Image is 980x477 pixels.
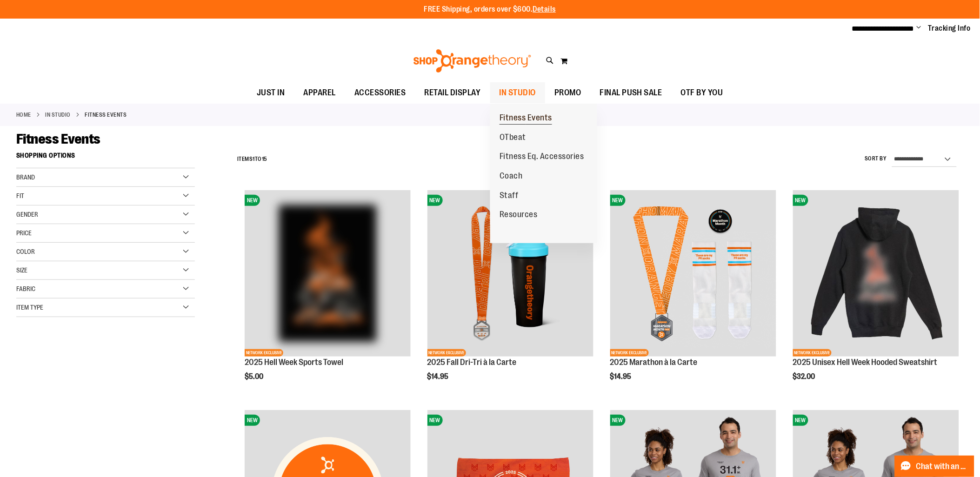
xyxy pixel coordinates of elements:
[500,171,523,183] span: Coach
[16,285,35,292] span: Fabric
[427,372,450,381] span: $14.95
[16,211,38,218] span: Gender
[247,82,294,104] a: JUST IN
[16,229,32,237] span: Price
[500,191,519,202] span: Staff
[610,190,776,358] a: 2025 Marathon à la CarteNEWNETWORK EXCLUSIVE
[793,349,832,357] span: NETWORK EXCLUSIVE
[610,195,626,206] span: NEW
[245,190,411,356] img: OTF 2025 Hell Week Event Retail
[500,132,526,144] span: OTbeat
[490,166,532,186] a: Coach
[427,195,443,206] span: NEW
[354,82,406,103] span: ACCESSORIES
[257,82,285,103] span: JUST IN
[294,82,346,104] a: APPAREL
[16,266,27,274] span: Size
[500,82,536,103] span: IN STUDIO
[591,82,672,104] a: FINAL PUSH SALE
[793,415,808,426] span: NEW
[793,195,808,206] span: NEW
[917,24,921,33] button: Account menu
[427,358,517,367] a: 2025 Fall Dri-Tri à la Carte
[16,248,35,255] span: Color
[412,49,533,73] img: Shop Orangetheory
[427,415,443,426] span: NEW
[16,304,43,311] span: Item Type
[793,190,959,356] img: 2025 Hell Week Hooded Sweatshirt
[425,82,481,103] span: RETAIL DISPLAY
[262,156,267,162] span: 15
[490,205,547,225] a: Resources
[16,147,195,168] strong: Shopping Options
[245,195,260,206] span: NEW
[253,156,255,162] span: 1
[245,358,343,367] a: 2025 Hell Week Sports Towel
[610,349,649,357] span: NETWORK EXCLUSIVE
[490,128,535,147] a: OTbeat
[245,372,265,381] span: $5.00
[490,82,546,103] a: IN STUDIO
[606,185,781,404] div: product
[427,190,593,358] a: 2025 Fall Dri-Tri à la CarteNEWNETWORK EXCLUSIVE
[788,185,964,404] div: product
[16,131,100,147] span: Fitness Events
[85,111,127,119] strong: Fitness Events
[490,186,528,205] a: Staff
[16,192,24,199] span: Fit
[245,415,260,426] span: NEW
[545,82,591,104] a: PROMO
[16,173,35,181] span: Brand
[490,108,561,128] a: Fitness Events
[500,113,552,125] span: Fitness Events
[304,82,336,103] span: APPAREL
[423,185,598,404] div: product
[490,104,597,243] ul: IN STUDIO
[672,82,733,104] a: OTF BY YOU
[533,5,556,13] a: Details
[793,190,959,358] a: 2025 Hell Week Hooded SweatshirtNEWNETWORK EXCLUSIVE
[500,152,584,163] span: Fitness Eq. Accessories
[610,415,626,426] span: NEW
[916,462,969,471] span: Chat with an Expert
[610,358,698,367] a: 2025 Marathon à la Carte
[16,111,31,119] a: Home
[600,82,663,103] span: FINAL PUSH SALE
[245,190,411,358] a: OTF 2025 Hell Week Event RetailNEWNETWORK EXCLUSIVE
[245,349,283,357] span: NETWORK EXCLUSIVE
[424,4,556,15] p: FREE Shipping, orders over $600.
[928,23,971,33] a: Tracking Info
[554,82,581,103] span: PROMO
[240,185,415,404] div: product
[345,82,415,104] a: ACCESSORIES
[895,456,975,477] button: Chat with an Expert
[490,147,593,166] a: Fitness Eq. Accessories
[610,372,633,381] span: $14.95
[46,111,71,119] a: IN STUDIO
[610,190,776,356] img: 2025 Marathon à la Carte
[237,152,267,166] h2: Items to
[427,349,466,357] span: NETWORK EXCLUSIVE
[793,358,938,367] a: 2025 Unisex Hell Week Hooded Sweatshirt
[681,82,723,103] span: OTF BY YOU
[865,155,887,163] label: Sort By
[500,210,538,221] span: Resources
[415,82,490,104] a: RETAIL DISPLAY
[427,190,593,356] img: 2025 Fall Dri-Tri à la Carte
[793,372,817,381] span: $32.00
